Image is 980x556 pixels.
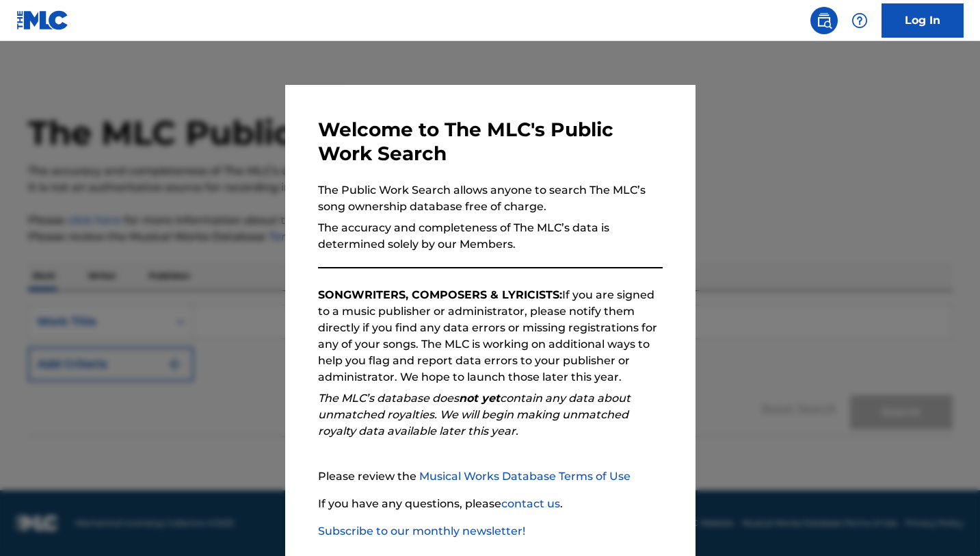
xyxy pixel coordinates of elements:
[318,468,663,485] p: Please review the
[318,496,663,512] p: If you have any questions, please .
[318,525,525,538] a: Subscribe to our monthly newsletter!
[501,497,560,510] a: contact us
[810,7,838,34] a: Public Search
[816,12,832,29] img: search
[318,287,663,386] p: If you are signed to a music publisher or administrator, please notify them directly if you find ...
[318,220,663,253] p: The accuracy and completeness of The MLC’s data is determined solely by our Members.
[459,392,500,405] strong: not yet
[16,10,69,30] img: MLC Logo
[318,288,562,301] strong: SONGWRITERS, COMPOSERS & LYRICISTS:
[318,182,663,215] p: The Public Work Search allows anyone to search The MLC’s song ownership database free of charge.
[318,392,631,438] em: The MLC’s database does contain any data about unmatched royalties. We will begin making unmatche...
[912,490,980,556] iframe: Chat Widget
[882,3,964,38] a: Log In
[318,118,663,166] h3: Welcome to The MLC's Public Work Search
[851,12,868,29] img: help
[846,7,873,34] div: Help
[419,470,631,483] a: Musical Works Database Terms of Use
